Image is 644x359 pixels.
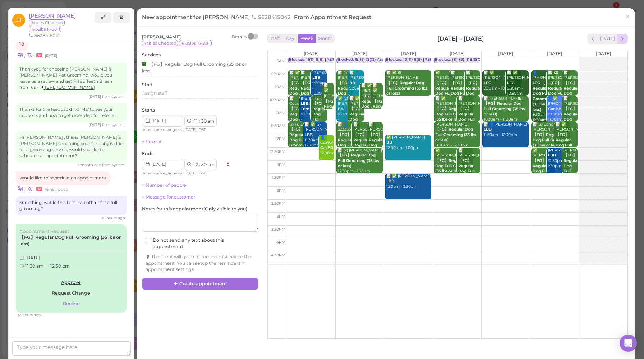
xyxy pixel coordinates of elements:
[89,122,102,127] span: 05/29/2025 05:09pm
[458,148,480,201] div: 📝 [PERSON_NAME] 12:30pm - 1:30pm
[555,122,578,175] div: 📝 ✅ [PERSON_NAME] 11:30am - 12:30pm
[184,171,197,176] span: [DATE]
[435,57,528,63] div: Blocked: (11) (8) [PERSON_NAME] • Appointment
[102,215,125,220] span: 08/15/2025 04:29pm
[349,70,364,102] div: 📝 [PERSON_NAME] 9:30am - 10:30am
[179,40,212,46] span: 16-35lbs 16-20H
[548,153,556,158] b: LBB
[16,63,126,94] div: Thank you for choosing [PERSON_NAME] & [PERSON_NAME] Pet Grooming, would you leave us a review an...
[45,53,57,58] span: 05/29/2025 05:04pm
[289,127,309,158] b: 【FG】Regular Dog Full Grooming (35 lbs or less)
[267,34,282,44] button: Staff
[143,171,182,176] span: America/Los_Angeles
[277,188,285,193] span: 2pm
[532,148,555,201] div: ✅ [PERSON_NAME] 12:30pm - 1:30pm
[304,51,319,56] span: [DATE]
[312,96,327,154] div: [PERSON_NAME] 10:30am - 11:30am
[231,34,247,40] div: Details
[369,132,388,169] b: 【FG】Regular Dog Full Grooming (35 lbs or less)
[484,81,491,85] b: LFG
[450,70,473,123] div: 📝 [PERSON_NAME] 9:30am - 10:30am
[19,288,123,299] a: Request Change
[451,81,470,112] b: 【FG】Regular Dog Full Grooming (35 lbs or less)
[29,26,61,32] span: 16-35lbs 16-20H
[142,52,161,58] label: Services
[19,298,123,309] button: Decline
[142,82,152,88] label: Staff
[349,106,369,143] b: 【FG】Regular Dog Full Grooming (35 lbs or less)
[596,51,611,56] span: [DATE]
[289,106,309,143] b: 【FG】Regular Dog Full Grooming (35 lbs or less)
[563,96,578,159] div: 📝 [PERSON_NAME] 10:30am - 11:30am
[386,140,392,145] b: BB
[50,263,70,269] span: 12:30 pm
[466,81,486,117] b: 【FG】Regular Dog Full Grooming (35 lbs or less)
[289,81,309,117] b: 【FG】Regular Dog Full Grooming (35 lbs or less)
[271,72,285,76] span: 9:30am
[16,196,126,215] div: Sure thing, would this be for a bath or for a full grooming?
[352,51,367,56] span: [DATE]
[435,106,472,122] b: 【FG】Regular Dog Full Grooming (35 lbs or less)
[142,194,195,200] a: + Message for customer
[320,145,333,150] b: Cat FG
[507,81,515,85] b: LFG
[353,122,376,191] div: 📝 [PERSON_NAME] 11:30am - 12:30pm
[587,34,598,44] button: prev
[300,96,316,128] div: [PERSON_NAME] 10:30am - 11:30am
[368,122,383,185] div: 📝 [PERSON_NAME] 11:30am - 12:30pm
[275,136,285,141] span: 12pm
[29,12,76,19] a: [PERSON_NAME]
[458,158,478,189] b: 【FG】Regular Dog Full Grooming (35 lbs or less)
[563,148,578,206] div: [PERSON_NAME] 12:30pm - 1:30pm
[45,187,68,192] span: 08/15/2025 04:25pm
[102,122,125,127] span: from system
[386,57,486,63] div: Blocked: 10(11) 8(8) [PERSON_NAME] • Appointment
[143,127,182,132] span: America/Los_Angeles
[142,127,222,133] div: | |
[16,131,126,163] div: Hi [PERSON_NAME] , this is [PERSON_NAME] & [PERSON_NAME] Grooming your fur baby is due for a groo...
[199,127,206,132] span: DST
[146,238,150,242] input: Do not send any text about this appointment
[305,132,313,137] b: LBB
[532,70,555,123] div: 👤[PHONE_NUMBER] 9:30am - 11:30am
[533,132,570,147] b: 【FG】Regular Dog Full Grooming (35 lbs or less)
[16,37,28,51] div: 10
[301,101,319,111] b: LBB|Face Trim
[142,182,186,188] a: + Number of people
[483,96,529,122] div: 📝 [PERSON_NAME] 10:30am - 11:30am
[320,135,334,167] div: 👤6264640200 12:00pm - 1:00pm
[89,94,102,99] span: 05/29/2025 05:04pm
[142,170,222,177] div: | |
[563,106,583,143] b: 【FG】Regular Dog Full Grooming (35 lbs or less)
[361,94,381,130] b: 【FG】Regular Dog Full Grooming (35 lbs or less)
[24,187,26,192] i: |
[337,70,353,133] div: 📝 (4) [PERSON_NAME] 9:30am - 10:30am
[337,148,383,174] div: 📝 (2) [PERSON_NAME] 12:30pm - 1:30pm
[548,81,567,112] b: 【FG】Regular Dog Full Grooming (35 lbs or less)
[142,206,247,212] label: Notes for this appointment ( Only visible to you )
[349,81,355,85] b: BB
[146,254,255,273] div: The client will get text reminder(s) before the appointment. You can setup the reminders in appoi...
[483,122,529,138] div: 📝 👤[PERSON_NAME] 11:30am - 12:30pm
[184,127,197,132] span: [DATE]
[533,81,555,112] b: LFG|【FG】Regular Dog Full Grooming (35 lbs or less)
[16,185,126,192] div: •
[338,153,379,168] b: 【FG】Regular Dog Full Grooming (35 lbs or less)
[484,101,525,116] b: 【FG】Regular Dog Full Grooming (35 lbs or less)
[386,135,431,151] div: ✅ [PERSON_NAME] 12:00pm - 1:00pm
[533,158,552,189] b: 【FG】Regular Dog Full Grooming (35 lbs or less)
[324,99,343,146] b: 【FG】Regular Dog Full Grooming (35 lbs or less)
[484,127,492,132] b: LBB
[102,163,125,167] span: from system
[24,53,26,58] i: |
[12,14,25,27] span: JJ
[277,162,285,167] span: 1pm
[435,81,455,112] b: 【FG】Regular Dog Full Grooming (35 lbs or less)
[18,313,41,317] span: 08/15/2025 08:41pm
[272,175,285,180] span: 1:30pm
[146,237,255,250] label: Do not send any text about this appointment
[548,106,561,111] b: Cat BB
[466,70,480,133] div: 📝 [PERSON_NAME] 9:30am - 10:30am
[276,110,285,115] span: 11am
